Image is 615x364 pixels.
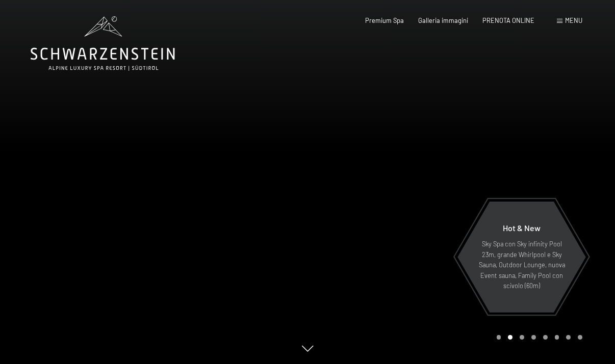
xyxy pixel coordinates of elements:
[493,335,582,340] div: Carousel Pagination
[477,239,566,291] p: Sky Spa con Sky infinity Pool 23m, grande Whirlpool e Sky Sauna, Outdoor Lounge, nuova Event saun...
[566,335,571,340] div: Carousel Page 7
[555,335,559,340] div: Carousel Page 6
[578,335,582,340] div: Carousel Page 8
[418,16,468,24] a: Galleria immagini
[457,201,586,313] a: Hot & New Sky Spa con Sky infinity Pool 23m, grande Whirlpool e Sky Sauna, Outdoor Lounge, nuova ...
[508,335,512,340] div: Carousel Page 2 (Current Slide)
[503,223,541,233] span: Hot & New
[520,335,524,340] div: Carousel Page 3
[543,335,548,340] div: Carousel Page 5
[482,16,534,24] a: PRENOTA ONLINE
[565,16,582,24] span: Menu
[497,335,501,340] div: Carousel Page 1
[531,335,536,340] div: Carousel Page 4
[365,16,404,24] a: Premium Spa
